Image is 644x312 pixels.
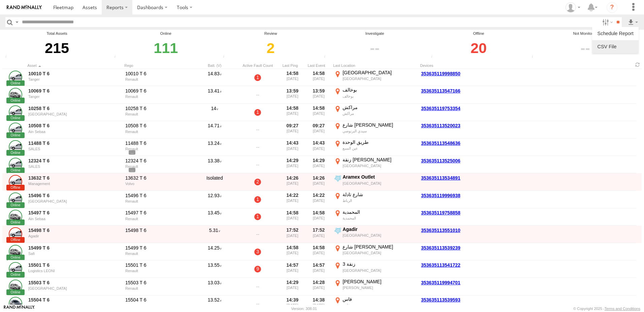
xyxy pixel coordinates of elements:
div: SALES [28,164,121,168]
div: Last Location [333,63,417,68]
a: 15501 T 6 [28,262,121,268]
div: 15499 T 6 [125,245,191,251]
div: Ain Sebaa [28,130,121,134]
a: 353635113548636 [421,140,460,146]
div: المحمدية [343,216,416,220]
div: 14.83 [194,70,235,86]
div: 14:58 [DATE] [307,70,330,86]
div: بوخالف [343,87,416,93]
a: 9 [254,266,261,272]
div: Assets that have not communicated at least once with the server in the last 48hrs [429,55,439,60]
div: Active Fault Count [237,63,278,68]
a: 15504 T 6 [28,297,121,303]
div: زنقة 3 [343,261,416,267]
div: Click to Sort [281,63,304,68]
a: 353635113539593 [421,297,460,303]
label: Click to View Event Location [333,226,417,242]
div: 14:29 [DATE] [281,279,304,295]
div: 14:57 [DATE] [307,261,330,277]
div: 215 [3,36,110,60]
a: 353635113541722 [421,262,513,268]
div: 17:52 [DATE] [281,226,304,242]
div: Click to filter by Not Monitored [530,36,641,60]
div: Agadir [343,226,416,232]
div: Renault [125,217,191,221]
i: ? [607,2,617,13]
a: Click to View Asset Details [9,227,22,241]
div: 17:52 [DATE] [307,226,330,242]
a: 353635113551010 [421,227,513,233]
a: 353635119994701 [421,280,460,285]
div: سيدي البرنوصي [343,129,416,133]
div: 13.03 [194,279,235,295]
div: Renault [125,286,191,290]
a: 353635113539593 [421,297,513,303]
div: Review [221,31,320,36]
a: Click to View Asset Details [9,71,22,84]
span: Refresh [634,61,642,68]
a: Click to View Asset Details [9,245,22,258]
a: 353635119758858 [421,210,460,215]
a: 10010 T 6 [28,71,121,77]
div: Management [28,182,121,186]
div: Click to filter by Offline [429,36,528,60]
div: Version: 308.01 [291,307,317,311]
label: Click to View Event Location [333,139,417,155]
div: [GEOGRAPHIC_DATA] [343,76,416,81]
div: [GEOGRAPHIC_DATA] [343,233,416,238]
div: 09:27 [DATE] [307,122,330,138]
div: 13:59 [DATE] [281,87,304,103]
div: 12324 T 6 [125,158,191,164]
div: Logistics LEONI [28,269,121,273]
a: 353635113534891 [421,175,513,181]
div: Assets that have not communicated with the server in the last 24hrs [322,55,332,60]
div: فاس [343,303,416,308]
label: Click to View Event Location [333,279,417,295]
div: Zaid Abu Manneh [563,2,583,12]
div: 15504 T 6 [125,297,191,303]
a: 10508 T 6 [28,123,121,129]
label: Click to View Event Location [333,209,417,225]
div: [GEOGRAPHIC_DATA] [343,251,416,255]
label: Click to View Event Location [333,191,417,208]
div: 13:59 [DATE] [307,87,330,103]
a: 10069 T 6 [28,88,121,94]
div: 13.41 [194,87,235,103]
div: 14:58 [DATE] [307,104,330,121]
div: Agadir [28,234,121,238]
div: 14:43 [DATE] [307,139,330,155]
a: 12324 T 6 [28,158,121,164]
label: Click to View Event Location [333,70,417,86]
span: View Asset Details to show all tags [129,168,135,172]
label: Click to View Event Location [333,122,417,138]
div: 5.31 [194,226,235,242]
a: 353635119758858 [421,210,513,216]
div: 14:57 [DATE] [281,261,304,277]
a: 1 [254,213,261,220]
div: Renault [125,304,191,308]
a: Visit our Website [4,305,35,312]
div: 14.71 [194,122,235,138]
label: Click to View Event Location [333,104,417,121]
div: Online [112,31,219,36]
label: Schedule Asset Health Report [595,28,636,38]
div: 14:22 [DATE] [281,191,304,208]
div: شارع [PERSON_NAME] [343,244,416,250]
div: طريق الوحدة [343,139,416,145]
div: [GEOGRAPHIC_DATA] [343,163,416,168]
div: [PERSON_NAME] [343,285,416,290]
div: 14:43 [DATE] [281,139,304,155]
div: زنقة [PERSON_NAME] [343,157,416,163]
div: SALES [28,147,121,151]
div: Devices [420,63,514,68]
a: 353635113551010 [421,228,460,233]
a: Click to View Asset Details [9,297,22,310]
a: 353635113525006 [421,158,513,164]
a: Click to View Asset Details [9,105,22,119]
a: 15498 T 6 [28,227,121,233]
a: Terms and Conditions [605,307,640,311]
a: 353635119998850 [421,71,513,77]
div: المحمدية [343,209,416,215]
a: 353635113539239 [421,245,460,251]
div: Assets that have not communicated at least once with the server in the last 6hrs [221,55,231,60]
